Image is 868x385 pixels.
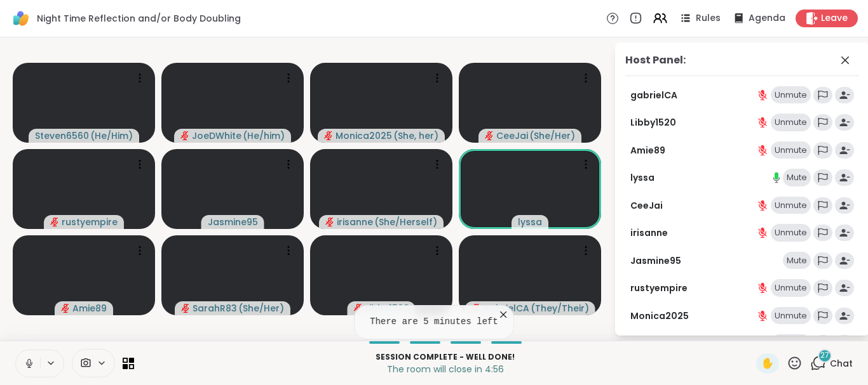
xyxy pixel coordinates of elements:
a: Libby1520 [630,116,676,129]
span: audio-muted [485,131,494,140]
span: Leave [821,12,848,25]
div: Unmute [771,224,811,242]
img: ShareWell Logomark [10,8,32,29]
span: ( She/Herself ) [374,216,437,228]
div: Unmute [771,114,811,131]
span: lyssa [518,216,542,228]
div: Unmute [771,279,811,297]
span: audio-muted [325,218,334,226]
a: irisanne [630,226,668,239]
span: audio-muted [354,304,363,313]
span: Chat [830,357,853,370]
div: Unmute [771,197,811,214]
a: rustyempire [630,282,688,294]
span: irisanne [337,216,373,228]
span: ✋ [761,356,774,371]
div: Host Panel: [625,53,686,68]
span: audio-muted [181,304,190,313]
span: audio-muted [471,304,480,313]
div: Unmute [771,141,811,159]
span: Libby1520 [365,302,409,315]
span: ( She, her ) [393,129,438,142]
span: Rules [696,12,721,25]
div: Unmute [771,334,811,352]
a: Monica2025 [630,310,689,322]
p: The room will close in 4:56 [142,363,749,375]
a: Amie89 [630,144,665,157]
div: Unmute [771,307,811,325]
span: 27 [820,350,829,361]
span: CeeJai [496,129,528,142]
a: gabrielCA [630,89,677,101]
span: Monica2025 [336,129,392,142]
span: audio-muted [50,218,59,226]
span: ( He/him ) [243,129,285,142]
span: audio-muted [61,304,70,313]
span: ( He/Him ) [90,129,133,142]
span: ( She/Her ) [238,302,284,315]
span: Night Time Reflection and/or Body Doubling [37,12,241,25]
span: Amie89 [72,302,107,315]
span: Steven6560 [35,129,89,142]
span: rustyempire [62,216,118,228]
pre: There are 5 minutes left [370,316,498,329]
span: SarahR83 [193,302,237,315]
div: Mute [783,252,811,270]
a: Jasmine95 [630,254,681,267]
div: Mute [783,169,811,186]
span: ( She/Her ) [529,129,575,142]
span: Agenda [749,12,785,25]
a: CeeJai [630,199,663,212]
p: Session Complete - well done! [142,351,749,363]
span: gabrielCA [483,302,529,315]
div: Unmute [771,86,811,104]
a: lyssa [630,171,654,184]
span: ( They/Their ) [531,302,589,315]
span: Jasmine95 [208,216,258,228]
span: JoeDWhite [192,129,241,142]
span: audio-muted [180,131,189,140]
span: audio-muted [324,131,333,140]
